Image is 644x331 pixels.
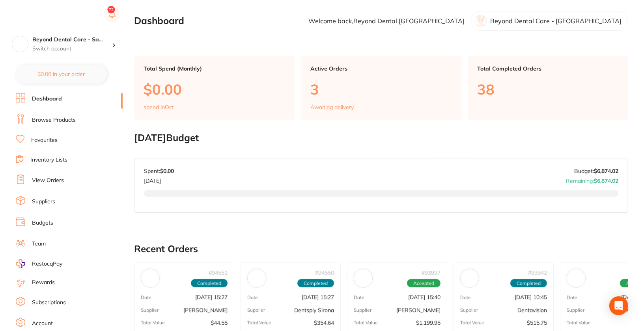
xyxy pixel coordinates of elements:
[32,45,112,53] p: Switch account
[247,295,258,300] p: Date
[32,299,66,307] a: Subscriptions
[408,294,441,300] p: [DATE] 15:40
[297,279,334,288] span: Completed
[141,320,165,325] p: Total Value
[32,116,76,124] a: Browse Products
[396,307,441,313] p: [PERSON_NAME]
[527,320,547,326] p: $515.75
[477,81,619,97] p: 38
[515,294,547,300] p: [DATE] 10:45
[407,279,441,288] span: Accepted
[144,168,174,174] p: Spent:
[247,307,265,313] p: Supplier
[609,296,628,315] div: Open Intercom Messenger
[422,270,441,276] p: # 93997
[32,219,53,227] a: Budgets
[141,307,159,313] p: Supplier
[528,270,547,276] p: # 93942
[468,56,628,120] a: Total Completed Orders38
[314,320,334,326] p: $354.64
[160,167,174,175] strong: $0.00
[16,10,66,20] img: Restocq Logo
[567,320,591,325] p: Total Value
[141,295,151,300] p: Date
[310,81,452,97] p: 3
[144,65,285,72] p: Total Spend (Monthly)
[356,271,371,286] img: Adam Dental
[566,175,618,184] p: Remaining:
[416,320,441,326] p: $1,199.95
[16,259,62,268] a: RestocqPay
[460,295,471,300] p: Date
[32,240,46,248] a: Team
[134,15,184,26] h2: Dashboard
[510,279,547,288] span: Completed
[302,294,334,300] p: [DATE] 15:27
[183,307,228,313] p: [PERSON_NAME]
[16,6,66,24] a: Restocq Logo
[32,95,62,103] a: Dashboard
[308,17,465,24] p: Welcome back, Beyond Dental [GEOGRAPHIC_DATA]
[31,136,58,144] a: Favourites
[310,65,452,72] p: Active Orders
[354,320,378,325] p: Total Value
[30,156,67,164] a: Inventory Lists
[16,259,25,268] img: RestocqPay
[211,320,228,326] p: $44.55
[191,279,228,288] span: Completed
[460,307,478,313] p: Supplier
[567,307,584,313] p: Supplier
[247,320,271,325] p: Total Value
[567,295,577,300] p: Date
[32,260,62,268] span: RestocqPay
[134,132,628,143] h2: [DATE] Budget
[490,17,622,24] p: Beyond Dental Care - [GEOGRAPHIC_DATA]
[310,104,354,110] p: Awaiting delivery
[12,36,28,52] img: Beyond Dental Care - Sandstone Point
[315,270,334,276] p: # 94550
[209,270,228,276] p: # 94551
[477,65,619,72] p: Total Completed Orders
[32,320,53,327] a: Account
[144,81,285,97] p: $0.00
[16,65,107,84] button: $0.00 in your order
[32,177,64,184] a: View Orders
[134,244,628,255] h2: Recent Orders
[143,271,158,286] img: Henry Schein Halas
[569,271,584,286] img: Ark Health
[32,36,112,44] h4: Beyond Dental Care - Sandstone Point
[32,279,55,286] a: Rewards
[594,177,618,184] strong: $6,874.02
[301,56,461,120] a: Active Orders3Awaiting delivery
[462,271,477,286] img: Dentavision
[574,168,618,174] p: Budget:
[134,56,295,120] a: Total Spend (Monthly)$0.00spend inOct
[354,307,371,313] p: Supplier
[144,104,174,110] p: spend in Oct
[594,167,618,175] strong: $6,874.02
[460,320,484,325] p: Total Value
[517,307,547,313] p: Dentavision
[294,307,334,313] p: Dentsply Sirona
[144,175,174,184] p: [DATE]
[195,294,228,300] p: [DATE] 15:27
[249,271,264,286] img: Dentsply Sirona
[32,198,55,206] a: Suppliers
[354,295,364,300] p: Date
